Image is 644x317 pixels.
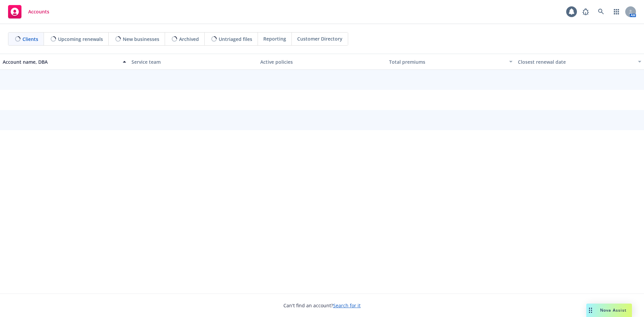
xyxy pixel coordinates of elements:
button: Service team [129,54,258,70]
span: Upcoming renewals [58,36,103,43]
button: Closest renewal date [515,54,644,70]
span: Accounts [28,9,49,14]
span: Clients [22,36,38,43]
a: Search for it [333,302,361,309]
div: Total premiums [389,58,505,65]
span: Customer Directory [297,35,342,42]
span: New businesses [123,36,159,43]
span: Untriaged files [219,36,252,43]
a: Switch app [610,5,623,18]
a: Search [594,5,608,18]
div: Active policies [260,58,384,65]
span: Reporting [263,35,286,42]
button: Active policies [258,54,386,70]
button: Nova Assist [586,304,632,317]
a: Accounts [5,2,52,21]
span: Nova Assist [600,307,627,313]
div: Service team [131,58,255,65]
span: Can't find an account? [283,302,361,309]
div: Account name, DBA [3,58,119,65]
div: Drag to move [586,304,595,317]
div: Closest renewal date [518,58,634,65]
span: Archived [179,36,199,43]
a: Report a Bug [579,5,592,18]
button: Total premiums [386,54,515,70]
